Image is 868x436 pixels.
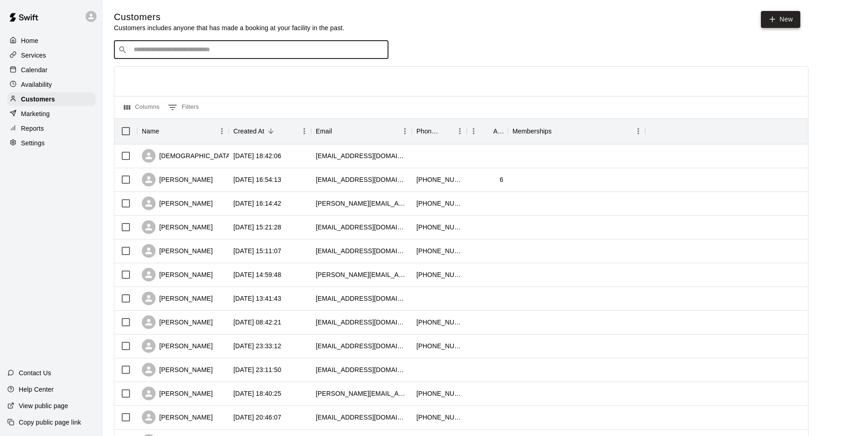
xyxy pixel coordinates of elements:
h5: Customers [114,11,345,23]
div: christiefuestes@ymail.com [316,151,407,160]
div: Phone Number [412,118,467,144]
div: Age [493,118,503,144]
p: Customers [21,95,55,104]
div: [PERSON_NAME] [142,292,213,305]
div: david.cronemeyer@gmail.com [316,389,407,398]
button: Menu [215,124,229,138]
div: 2025-08-11 16:14:42 [233,199,281,208]
a: Calendar [7,63,96,77]
div: 2025-08-11 18:42:06 [233,151,281,160]
p: Services [21,51,46,60]
a: Reports [7,122,96,135]
div: 2025-08-11 15:21:28 [233,223,281,232]
div: mjadinolfi@gmail.com [316,341,407,351]
div: Search customers by name or email [114,41,388,59]
div: [PERSON_NAME] [142,268,213,282]
div: Created At [229,118,311,144]
div: tgray117@gmail.com [316,246,407,255]
div: Created At [233,118,264,144]
button: Menu [631,124,645,138]
p: Home [21,36,38,45]
div: 2025-08-09 20:46:07 [233,413,281,422]
a: Settings [7,136,96,150]
button: Sort [332,125,345,138]
p: Help Center [19,385,54,394]
div: [PERSON_NAME] [142,197,213,210]
div: Name [137,118,229,144]
p: View public page [19,401,68,410]
button: Show filters [166,100,201,115]
div: 2025-08-11 14:59:48 [233,270,281,279]
div: Phone Number [416,118,440,144]
div: +19175675983 [416,223,462,232]
div: kristophercerciello@gmail.com [316,318,407,327]
div: Email [311,118,412,144]
a: Availability [7,78,96,91]
button: Sort [440,125,453,138]
div: vincent.malizia@yahoo.com [316,270,407,279]
div: Memberships [508,118,645,144]
button: Menu [453,124,467,138]
a: Services [7,48,96,62]
div: +15167795611 [416,199,462,208]
div: [PERSON_NAME] [142,315,213,329]
a: Marketing [7,107,96,121]
div: [PERSON_NAME] [142,387,213,400]
a: New [761,11,800,28]
p: Customers includes anyone that has made a booking at your facility in the past. [114,23,345,32]
p: Settings [21,138,45,148]
button: Sort [264,125,277,138]
div: [PERSON_NAME] [142,410,213,424]
p: Calendar [21,65,48,74]
div: [PERSON_NAME] [142,220,213,234]
p: Contact Us [19,368,51,378]
div: 2025-08-11 15:11:07 [233,246,281,255]
div: jaesoto1@gmail.com [316,365,407,374]
div: [PERSON_NAME] [142,339,213,353]
div: 2025-08-10 23:33:12 [233,341,281,351]
div: Age [467,118,508,144]
button: Select columns [122,100,162,115]
button: Menu [398,124,412,138]
div: +16316805756 [416,246,462,255]
p: Copy public page link [19,418,81,427]
div: [DEMOGRAPHIC_DATA][PERSON_NAME] [142,149,286,163]
button: Menu [467,124,480,138]
button: Sort [480,125,493,138]
div: [PERSON_NAME] [142,244,213,258]
div: [PERSON_NAME] [142,363,213,377]
div: +15164245322 [416,175,462,184]
button: Sort [552,125,565,138]
div: +15166904719 [416,389,462,398]
p: Availability [21,80,52,89]
div: 2025-08-11 13:41:43 [233,294,281,303]
button: Sort [159,125,172,138]
div: 2025-08-11 16:54:13 [233,175,281,184]
div: +15165785674 [416,413,462,422]
p: Reports [21,124,44,133]
div: tfsoltan@gmail.com [316,294,407,303]
div: Name [142,118,159,144]
div: 2025-08-10 23:11:50 [233,365,281,374]
p: Marketing [21,109,50,118]
a: Home [7,34,96,48]
div: mikesanchez98@yahoo.com [316,223,407,232]
div: 2025-08-11 08:42:21 [233,318,281,327]
div: lawrence.papola@gmail.com [316,199,407,208]
div: svigliotti418@gmail.com [316,175,407,184]
button: Menu [297,124,311,138]
div: +16316641221 [416,341,462,351]
div: Email [316,118,332,144]
div: [PERSON_NAME] [142,173,213,186]
div: 6 [500,175,503,184]
a: Customers [7,92,96,106]
div: +15165890656 [416,318,462,327]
